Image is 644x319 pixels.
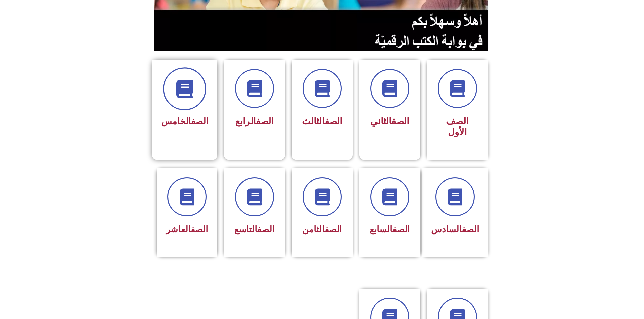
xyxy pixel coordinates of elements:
a: الصف [191,116,208,126]
a: الصف [257,224,275,234]
a: الصف [462,224,479,234]
a: الصف [191,224,208,234]
span: الثالث [302,116,342,127]
span: العاشر [166,224,208,234]
span: الخامس [161,116,208,126]
a: الصف [325,224,342,234]
span: السادس [431,224,479,234]
span: الرابع [235,116,274,127]
span: التاسع [234,224,275,234]
a: الصف [391,116,409,127]
span: السابع [369,224,410,234]
a: الصف [256,116,274,127]
span: الصف الأول [446,116,469,137]
span: الثاني [370,116,409,127]
a: الصف [325,116,342,127]
a: الصف [392,224,410,234]
span: الثامن [302,224,342,234]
